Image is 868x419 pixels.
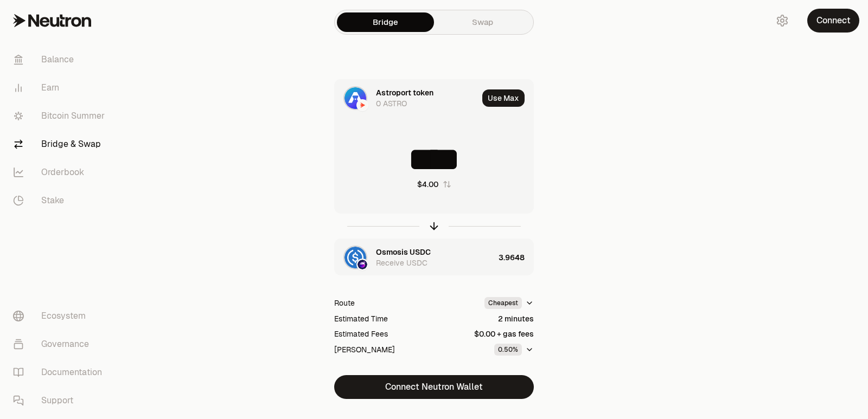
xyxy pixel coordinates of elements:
[334,375,534,399] button: Connect Neutron Wallet
[334,344,395,355] div: [PERSON_NAME]
[358,100,367,110] img: Neutron Logo
[494,344,534,356] button: 0.50%
[499,239,533,276] div: 3.9648
[417,179,451,190] button: $4.00
[4,386,117,415] a: Support
[484,297,534,309] button: Cheapest
[4,130,117,158] a: Bridge & Swap
[482,89,525,107] button: Use Max
[335,239,533,276] button: USDC LogoOsmosis LogoOsmosis USDCReceive USDC3.9648
[376,247,431,257] div: Osmosis USDC
[4,302,117,330] a: Ecosystem
[484,297,522,309] div: Cheapest
[4,186,117,215] a: Stake
[498,313,534,324] div: 2 minutes
[335,239,494,276] div: USDC LogoOsmosis LogoOsmosis USDCReceive USDC
[335,80,478,117] div: ASTRO LogoNeutron LogoAstroport token0 ASTRO
[358,260,367,269] img: Osmosis Logo
[4,46,117,74] a: Balance
[807,9,859,33] button: Connect
[376,87,433,98] div: Astroport token
[434,12,531,32] a: Swap
[4,358,117,386] a: Documentation
[376,98,407,109] div: 0 ASTRO
[344,87,366,109] img: ASTRO Logo
[337,12,434,32] a: Bridge
[494,344,522,356] div: 0.50%
[4,102,117,130] a: Bitcoin Summer
[334,313,388,324] div: Estimated Time
[4,330,117,358] a: Governance
[376,257,427,268] div: Receive USDC
[4,158,117,186] a: Orderbook
[417,179,438,190] div: $4.00
[334,328,388,339] div: Estimated Fees
[334,298,355,308] div: Route
[4,74,117,102] a: Earn
[474,328,534,339] div: $0.00 + gas fees
[344,247,366,268] img: USDC Logo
